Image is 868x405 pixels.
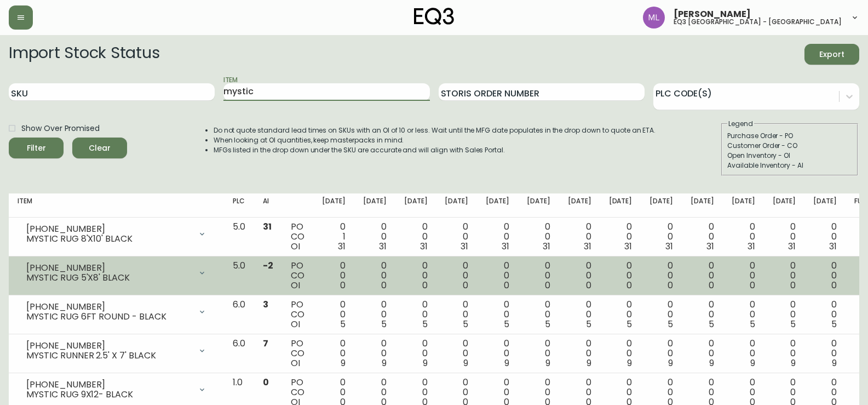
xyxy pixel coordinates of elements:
[72,138,127,158] button: Clear
[363,222,387,252] div: 0 0
[527,261,550,290] div: 0 0
[486,222,509,252] div: 0 0
[26,390,191,400] div: MYSTIC RUG 9X12- BLACK
[322,261,346,290] div: 0 0
[463,357,468,369] span: 9
[445,261,468,290] div: 0 0
[543,240,550,253] span: 31
[81,141,118,155] span: Clear
[21,123,100,134] span: Show Over Promised
[668,279,673,292] span: 0
[382,357,387,369] span: 9
[26,380,191,390] div: [PHONE_NUMBER]
[545,357,550,369] span: 9
[732,300,755,329] div: 0 0
[463,318,468,330] span: 5
[9,138,64,158] button: Filter
[291,318,300,330] span: OI
[750,357,755,369] span: 9
[727,119,754,129] legend: Legend
[486,339,509,368] div: 0 0
[504,279,509,292] span: 0
[791,357,796,369] span: 9
[263,298,268,311] span: 3
[291,222,304,252] div: PO CO
[445,339,468,368] div: 0 0
[727,151,852,161] div: Open Inventory - OI
[691,300,714,329] div: 0 0
[626,318,632,330] span: 5
[291,339,304,368] div: PO CO
[414,8,455,25] img: logo
[340,318,346,330] span: 5
[404,300,428,329] div: 0 0
[26,312,191,322] div: MYSTIC RUG 6FT ROUND - BLACK
[727,141,852,151] div: Customer Order - CO
[790,318,796,330] span: 5
[626,279,632,292] span: 0
[504,357,509,369] span: 9
[732,222,755,252] div: 0 0
[732,339,755,368] div: 0 0
[831,279,837,292] span: 0
[263,259,273,272] span: -2
[813,300,837,329] div: 0 0
[263,376,269,389] span: 0
[773,261,796,290] div: 0 0
[214,145,656,155] li: MFGs listed in the drop down under the SKU are accurate and will align with Sales Portal.
[224,193,254,218] th: PLC
[291,300,304,329] div: PO CO
[26,302,191,312] div: [PHONE_NUMBER]
[813,261,837,290] div: 0 0
[545,318,550,330] span: 5
[545,279,550,292] span: 0
[436,193,477,218] th: [DATE]
[773,339,796,368] div: 0 0
[291,279,300,292] span: OI
[18,222,215,246] div: [PHONE_NUMBER]MYSTIC RUG 8'X10' BLACK
[502,240,509,253] span: 31
[291,240,300,253] span: OI
[727,131,852,141] div: Purchase Order - PO
[813,339,837,368] div: 0 0
[831,318,837,330] span: 5
[641,193,682,218] th: [DATE]
[527,222,550,252] div: 0 0
[26,263,191,273] div: [PHONE_NUMBER]
[263,220,272,233] span: 31
[674,10,751,19] span: [PERSON_NAME]
[18,261,215,285] div: [PHONE_NUMBER]MYSTIC RUG 5'X8' BLACK
[709,279,714,292] span: 0
[773,222,796,252] div: 0 0
[600,193,641,218] th: [DATE]
[263,337,268,350] span: 7
[322,300,346,329] div: 0 0
[518,193,559,218] th: [DATE]
[363,300,387,329] div: 0 0
[706,240,714,253] span: 31
[26,273,191,283] div: MYSTIC RUG 5'X8' BLACK
[750,279,755,292] span: 0
[709,318,714,330] span: 5
[322,339,346,368] div: 0 0
[750,318,755,330] span: 5
[609,261,633,290] div: 0 0
[804,193,846,218] th: [DATE]
[649,300,673,329] div: 0 0
[291,261,304,290] div: PO CO
[422,279,428,292] span: 0
[829,240,837,253] span: 31
[404,222,428,252] div: 0 0
[691,222,714,252] div: 0 0
[624,240,632,253] span: 31
[691,261,714,290] div: 0 0
[254,193,282,218] th: AI
[609,222,633,252] div: 0 0
[723,193,764,218] th: [DATE]
[674,19,842,25] h5: eq3 [GEOGRAPHIC_DATA] - [GEOGRAPHIC_DATA]
[668,357,673,369] span: 9
[18,378,215,402] div: [PHONE_NUMBER]MYSTIC RUG 9X12- BLACK
[341,357,346,369] span: 9
[224,256,254,295] td: 5.0
[379,240,387,253] span: 31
